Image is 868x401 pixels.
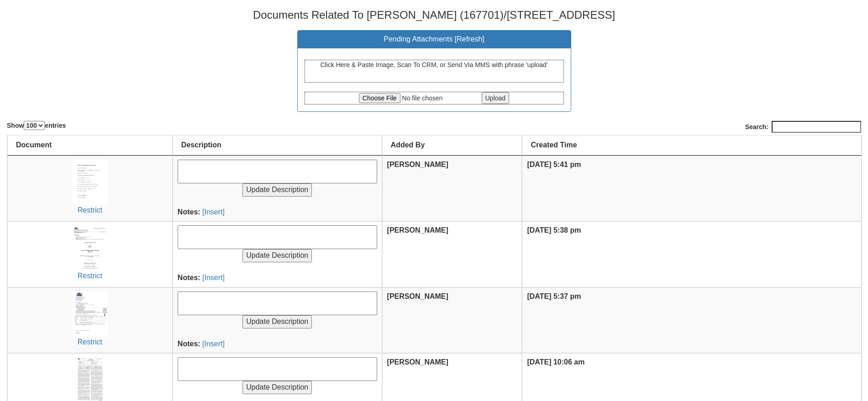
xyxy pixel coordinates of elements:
[527,161,581,168] b: [DATE] 5:41 pm
[305,35,564,43] h3: Pending Attachments [ ]
[457,35,482,43] a: Refresh
[242,183,312,197] input: Update Description
[72,225,107,271] img: uid(148)-0a29f953-3ced-3021-538f-f4b47489e37f.jpg
[242,249,312,262] input: Update Description
[527,226,581,234] b: [DATE] 5:38 pm
[772,121,861,133] input: Search:
[7,121,66,130] label: Show entries
[305,60,564,83] div: Click Here & Paste Image, Scan To CRM, or Send Via MMS with phrase 'upload'
[178,340,200,348] b: Notes:
[382,135,522,156] th: Added By
[72,160,107,205] img: uid(148)-b9916808-877c-144b-5293-3382565a6a06.jpg
[382,287,522,354] th: [PERSON_NAME]
[7,135,173,156] th: Document
[242,381,312,394] input: Update Description
[78,206,102,214] a: Restrict
[482,92,509,104] input: Upload
[522,135,862,156] th: Created Time
[7,9,861,21] h3: Documents Related To [PERSON_NAME] (167701)/[STREET_ADDRESS]
[173,135,382,156] th: Description
[202,340,225,348] a: [Insert]
[382,221,522,287] th: [PERSON_NAME]
[78,338,102,346] a: Restrict
[202,274,225,281] a: [Insert]
[72,292,107,337] img: uid(148)-fbf6f831-11b1-b27b-004a-ea9346bd678b.jpg
[24,121,45,130] select: Showentries
[527,292,581,300] b: [DATE] 5:37 pm
[78,272,102,280] a: Restrict
[527,358,584,366] b: [DATE] 10:06 am
[178,208,200,216] b: Notes:
[745,121,861,133] label: Search:
[202,208,225,216] a: [Insert]
[242,315,312,328] input: Update Description
[382,156,522,222] th: [PERSON_NAME]
[178,274,200,281] b: Notes:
